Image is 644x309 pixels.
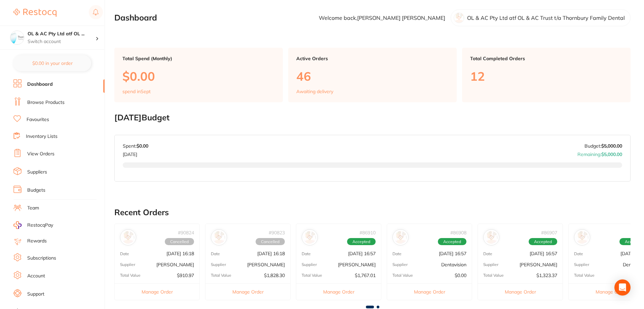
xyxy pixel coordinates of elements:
[584,143,622,149] p: Budget:
[13,221,53,229] a: RestocqPay
[114,13,157,23] h2: Dashboard
[27,273,45,279] a: Account
[462,48,631,102] a: Total Completed Orders12
[359,230,376,235] p: # 86910
[27,116,49,123] a: Favourites
[114,48,283,102] a: Total Spend (Monthly)$0.00spend inSept
[177,273,194,278] p: $910.97
[27,222,53,229] span: RestocqPay
[27,255,56,262] a: Subscriptions
[27,205,39,211] a: Team
[574,252,583,256] p: Date
[114,208,631,217] h2: Recent Orders
[27,238,47,244] a: Rewards
[574,262,589,267] p: Supplier
[296,89,333,94] p: Awaiting delivery
[257,251,285,256] p: [DATE] 16:18
[392,273,413,278] p: Total Value
[574,273,595,278] p: Total Value
[483,273,504,278] p: Total Value
[115,283,199,300] button: Manage Order
[27,169,47,176] a: Suppliers
[536,273,557,278] p: $1,323.37
[264,273,285,278] p: $1,828.30
[28,31,96,37] h4: OL & AC Pty Ltd atf OL & AC Trust t/a Thornbury Family Dental
[355,273,376,278] p: $1,767.01
[120,252,129,256] p: Date
[123,149,148,157] p: [DATE]
[205,283,290,300] button: Manage Order
[165,238,194,245] span: Cancelled
[483,252,492,256] p: Date
[478,283,563,300] button: Manage Order
[166,251,194,256] p: [DATE] 16:18
[387,283,472,300] button: Manage Order
[450,230,466,235] p: # 86908
[392,262,408,267] p: Supplier
[438,238,466,245] span: Accepted
[247,262,285,267] p: [PERSON_NAME]
[302,262,317,267] p: Supplier
[269,230,285,235] p: # 90823
[13,5,56,21] a: Restocq Logo
[27,151,54,157] a: View Orders
[122,89,151,94] p: spend in Sept
[347,238,376,245] span: Accepted
[441,262,466,267] p: Dentavision
[211,273,231,278] p: Total Value
[211,262,226,267] p: Supplier
[211,252,220,256] p: Date
[455,273,466,278] p: $0.00
[26,133,58,140] a: Inventory Lists
[348,251,376,256] p: [DATE] 16:57
[303,231,316,244] img: Henry Schein Halas
[577,149,622,157] p: Remaining:
[122,69,275,83] p: $0.00
[483,262,498,267] p: Supplier
[394,231,407,244] img: Dentavision
[392,252,402,256] p: Date
[122,231,135,244] img: Henry Schein Halas
[27,99,65,106] a: Browse Products
[10,31,24,44] img: OL & AC Pty Ltd atf OL & AC Trust t/a Thornbury Family Dental
[485,231,498,244] img: Adam Dental
[319,15,445,21] p: Welcome back, [PERSON_NAME] [PERSON_NAME]
[302,273,322,278] p: Total Value
[122,56,275,61] p: Total Spend (Monthly)
[302,252,311,256] p: Date
[256,238,285,245] span: Cancelled
[601,143,622,149] strong: $5,000.00
[296,69,449,83] p: 46
[114,113,631,122] h2: [DATE] Budget
[213,231,225,244] img: Adam Dental
[288,48,457,102] a: Active Orders46Awaiting delivery
[27,291,44,298] a: Support
[601,151,622,157] strong: $5,000.00
[13,9,56,17] img: Restocq Logo
[467,15,625,21] p: OL & AC Pty Ltd atf OL & AC Trust t/a Thornbury Family Dental
[28,38,96,45] p: Switch account
[296,283,381,300] button: Manage Order
[120,273,141,278] p: Total Value
[137,143,148,149] strong: $0.00
[123,143,148,149] p: Spent:
[576,231,589,244] img: Dentavision
[178,230,194,235] p: # 90824
[529,238,557,245] span: Accepted
[27,81,53,88] a: Dashboard
[614,279,631,296] div: Open Intercom Messenger
[156,262,194,267] p: [PERSON_NAME]
[439,251,466,256] p: [DATE] 16:57
[296,56,449,61] p: Active Orders
[530,251,557,256] p: [DATE] 16:57
[13,55,91,71] button: $0.00 in your order
[13,221,22,229] img: RestocqPay
[520,262,557,267] p: [PERSON_NAME]
[470,69,622,83] p: 12
[27,187,45,194] a: Budgets
[470,56,622,61] p: Total Completed Orders
[120,262,135,267] p: Supplier
[338,262,376,267] p: [PERSON_NAME]
[541,230,557,235] p: # 86907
